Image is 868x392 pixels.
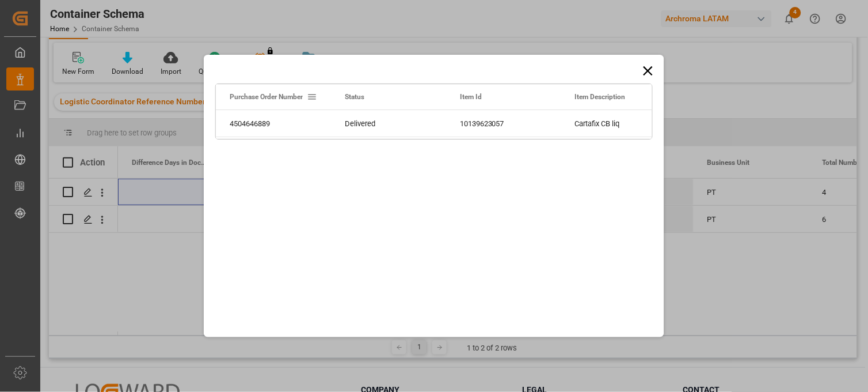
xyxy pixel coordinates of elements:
[331,110,446,137] div: Delivered
[345,93,364,101] span: Status
[575,93,626,101] span: Item Description
[460,93,482,101] span: Item Id
[216,110,331,137] div: 4504646889
[446,110,561,137] div: 10139623057
[230,93,303,101] span: Purchase Order Number
[561,110,676,137] div: Cartafix CB liq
